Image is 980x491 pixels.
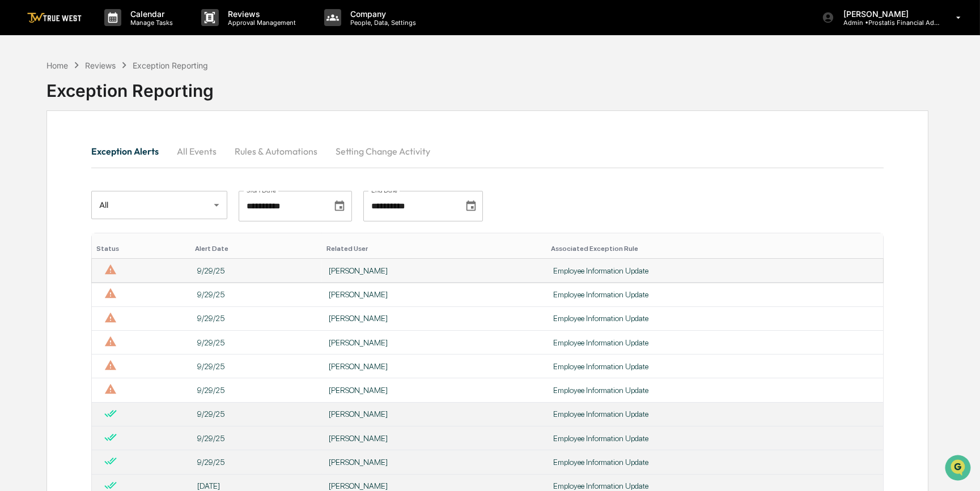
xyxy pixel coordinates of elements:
[168,138,226,165] button: All Events
[219,9,302,19] p: Reviews
[94,143,141,154] span: Attestations
[329,362,540,371] div: [PERSON_NAME]
[197,409,315,419] div: 9/29/25
[553,481,876,490] div: Employee Information Update
[113,192,137,200] span: Pylon
[46,71,928,101] div: Exception Reporting
[11,144,20,153] div: 🖐️
[197,266,315,275] div: 9/29/25
[195,245,317,253] div: Toggle SortBy
[197,458,315,467] div: 9/29/25
[7,138,78,159] a: 🖐️Preclearance
[329,195,350,217] button: Choose date, selected date is Jan 1, 2024
[7,160,76,180] a: 🔎Data Lookup
[329,434,540,443] div: [PERSON_NAME]
[944,454,974,484] iframe: Open customer support
[329,314,540,323] div: [PERSON_NAME]
[329,458,540,467] div: [PERSON_NAME]
[553,458,876,467] div: Employee Information Update
[329,409,540,419] div: [PERSON_NAME]
[39,87,186,98] div: Start new chat
[193,90,206,104] button: Start new chat
[553,290,876,299] div: Employee Information Update
[326,138,439,165] button: Setting Change Activity
[341,19,422,27] p: People, Data, Settings
[460,195,482,217] button: Choose date, selected date is Dec 31, 2025
[329,338,540,347] div: [PERSON_NAME]
[834,9,940,19] p: [PERSON_NAME]
[834,19,940,27] p: Admin • Prostatis Financial Advisors
[329,266,540,275] div: [PERSON_NAME]
[82,144,91,153] div: 🗄️
[247,186,276,195] label: Start Date
[121,9,179,19] p: Calendar
[197,434,315,443] div: 9/29/25
[11,87,32,107] img: 1746055101610-c473b297-6a78-478c-a979-82029cc54cd1
[553,338,876,347] div: Employee Information Update
[329,481,540,490] div: [PERSON_NAME]
[553,386,876,395] div: Employee Information Update
[341,9,422,19] p: Company
[133,61,208,70] div: Exception Reporting
[219,19,302,27] p: Approval Management
[39,98,143,107] div: We're available if you need us!
[23,164,71,176] span: Data Lookup
[46,61,68,70] div: Home
[91,138,884,165] div: secondary tabs example
[91,138,168,165] button: Exception Alerts
[11,24,206,42] p: How can we help?
[197,290,315,299] div: 9/29/25
[197,338,315,347] div: 9/29/25
[27,12,82,23] img: logo
[197,481,315,490] div: [DATE]
[329,386,540,395] div: [PERSON_NAME]
[553,362,876,371] div: Employee Information Update
[197,362,315,371] div: 9/29/25
[226,138,326,165] button: Rules & Automations
[553,409,876,419] div: Employee Information Update
[80,191,137,200] a: Powered byPylon
[551,245,879,253] div: Toggle SortBy
[85,61,116,70] div: Reviews
[78,138,145,159] a: 🗄️Attestations
[197,314,315,323] div: 9/29/25
[553,266,876,275] div: Employee Information Update
[96,245,186,253] div: Toggle SortBy
[329,290,540,299] div: [PERSON_NAME]
[121,19,179,27] p: Manage Tasks
[23,143,73,154] span: Preclearance
[91,190,227,220] div: All
[553,314,876,323] div: Employee Information Update
[11,165,20,174] div: 🔎
[197,386,315,395] div: 9/29/25
[326,245,542,253] div: Toggle SortBy
[553,434,876,443] div: Employee Information Update
[371,186,398,195] label: End Date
